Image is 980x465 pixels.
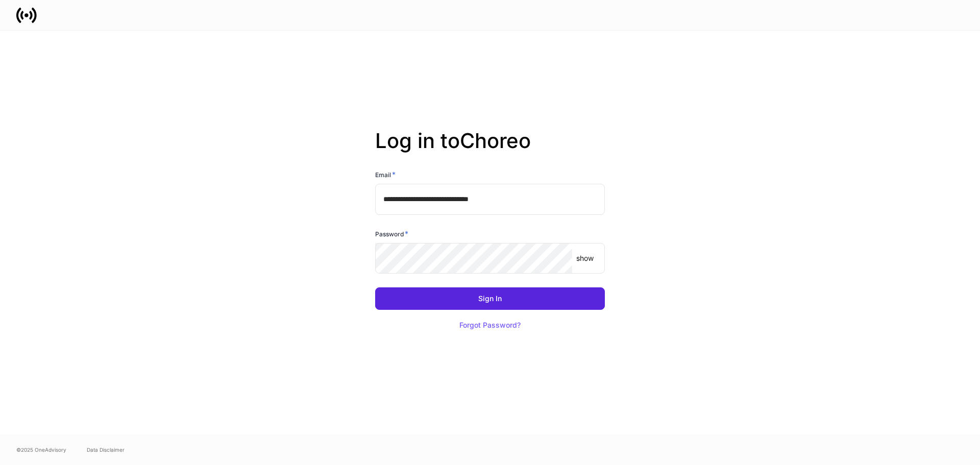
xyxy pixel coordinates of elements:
button: Sign In [375,287,605,310]
h2: Log in to Choreo [375,129,605,169]
div: Sign In [478,295,502,302]
span: © 2025 OneAdvisory [16,446,66,454]
a: Data Disclaimer [87,446,125,454]
button: Forgot Password? [447,314,533,336]
p: show [576,253,594,263]
keeper-lock: Open Keeper Popup [584,193,597,205]
div: Forgot Password? [459,322,521,329]
h6: Email [375,169,396,180]
h6: Password [375,229,408,239]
